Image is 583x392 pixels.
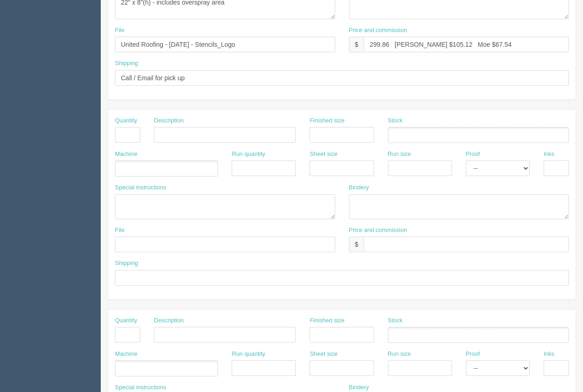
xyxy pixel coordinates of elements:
label: Machine [115,350,137,359]
label: Inks [544,350,555,359]
label: Run quantity [232,150,265,159]
label: Price and commission [349,26,407,35]
label: Inks [544,150,555,159]
label: File [115,226,125,235]
label: Run size [388,350,411,359]
label: Description [154,116,184,125]
label: Run size [388,150,411,159]
label: Quantity [115,116,137,125]
label: Finished size [310,116,344,125]
label: Shipping [115,59,138,68]
label: Stock [388,316,403,325]
label: Machine [115,150,137,159]
label: Proof [466,150,480,159]
div: $ [349,237,364,252]
label: File [115,26,125,35]
label: Run quantity [232,350,265,359]
label: Sheet size [310,350,338,359]
label: Special instructions [115,383,166,392]
label: Quantity [115,316,137,325]
label: Description [154,316,184,325]
label: Proof [466,350,480,359]
label: Price and commission [349,226,407,235]
label: Finished size [310,316,344,325]
label: Sheet size [310,150,338,159]
label: Bindery [349,383,369,392]
label: Bindery [349,183,369,192]
div: $ [349,37,364,52]
label: Special instructions [115,183,166,192]
label: Shipping [115,259,138,268]
label: Stock [388,116,403,125]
